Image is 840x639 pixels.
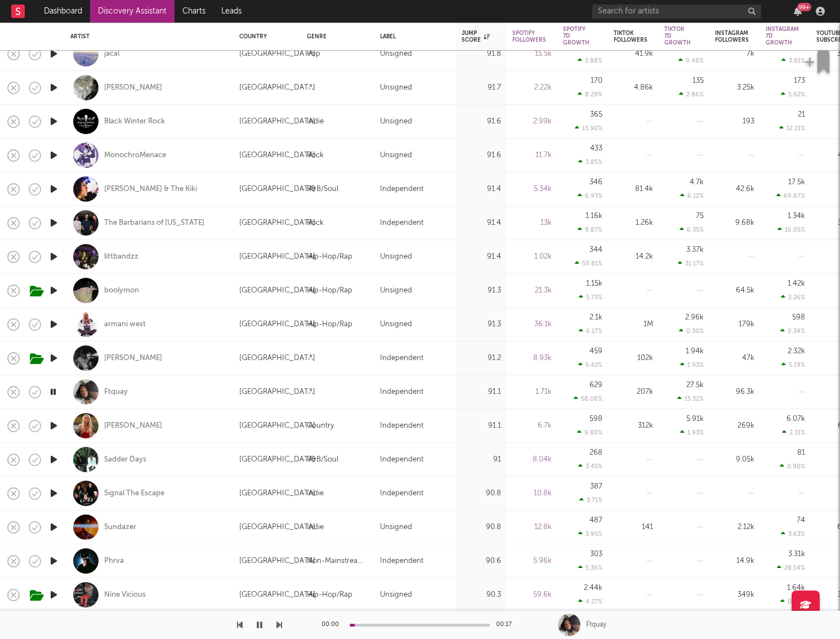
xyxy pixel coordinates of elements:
[239,487,315,500] div: [GEOGRAPHIC_DATA]
[788,212,805,220] div: 1.34k
[590,551,602,558] div: 303
[380,352,423,365] div: Independent
[239,588,315,602] div: [GEOGRAPHIC_DATA]
[104,387,128,397] a: Ftquay
[380,419,423,433] div: Independent
[579,496,602,504] div: 3.71 %
[578,530,602,538] div: 3.95 %
[512,216,552,230] div: 13k
[307,183,338,196] div: R&B/Soul
[512,588,552,602] div: 59.6k
[788,348,805,355] div: 2.32k
[686,415,704,423] div: 5.91k
[781,530,805,538] div: 3.63 %
[680,192,704,199] div: 6.12 %
[104,184,197,194] a: [PERSON_NAME] & The Kiki
[239,419,315,433] div: [GEOGRAPHIC_DATA]
[104,252,138,262] a: littbandzz
[104,556,124,566] div: Phrva
[715,115,754,128] div: 193
[678,57,704,64] div: 0.48 %
[104,455,146,465] a: Sadder Days
[563,26,589,46] div: Spotify 7D Growth
[715,47,754,61] div: 7k
[780,598,805,605] div: 0.47 %
[512,318,552,331] div: 36.1k
[590,483,602,490] div: 387
[679,327,704,335] div: 0.30 %
[462,216,501,230] div: 91.4
[104,590,146,600] div: Nine Vicious
[788,280,805,287] div: 1.42k
[776,192,805,199] div: 69.87 %
[715,419,754,433] div: 269k
[380,216,423,230] div: Independent
[781,91,805,98] div: 5.62 %
[307,453,338,467] div: R&B/Soul
[512,453,552,467] div: 8.04k
[590,111,602,118] div: 365
[380,385,423,399] div: Independent
[575,260,602,267] div: 50.81 %
[104,117,165,127] a: Black Winter Rock
[578,598,602,605] div: 4.27 %
[70,33,222,40] div: Artist
[781,294,805,301] div: 2.26 %
[680,361,704,369] div: 1.93 %
[696,212,704,220] div: 75
[692,77,704,85] div: 135
[380,250,412,264] div: Unsigned
[589,415,602,423] div: 598
[104,421,162,431] div: [PERSON_NAME]
[104,319,146,330] div: armani west
[715,352,754,365] div: 47k
[462,419,501,433] div: 91.1
[578,192,602,199] div: 6.93 %
[777,564,805,571] div: 28.54 %
[578,463,602,470] div: 3.45 %
[307,318,352,331] div: Hip-Hop/Rap
[104,522,136,532] div: Sundazer
[239,352,315,365] div: [GEOGRAPHIC_DATA]
[614,250,653,264] div: 14.2k
[586,212,602,220] div: 1.16k
[578,361,602,369] div: 5.42 %
[798,111,805,118] div: 21
[307,521,324,534] div: Indie
[690,179,704,186] div: 4.7k
[614,30,647,43] div: Tiktok Followers
[591,77,602,85] div: 170
[239,216,315,230] div: [GEOGRAPHIC_DATA]
[788,551,805,558] div: 3.31k
[496,618,519,632] div: 00:17
[715,183,754,196] div: 42.6k
[104,49,119,59] a: jacal
[589,348,602,355] div: 459
[686,348,704,355] div: 1.94k
[574,395,602,402] div: 58.08 %
[104,353,162,363] div: [PERSON_NAME]
[104,489,164,499] a: Signal The Escape
[589,246,602,254] div: 344
[380,554,423,568] div: Independent
[512,385,552,399] div: 1.71k
[686,246,704,254] div: 3.37k
[104,286,139,296] div: boolymon
[380,521,412,534] div: Unsigned
[586,280,602,287] div: 1.15k
[778,226,805,233] div: 16.05 %
[614,385,653,399] div: 207k
[780,327,805,335] div: 0.34 %
[512,554,552,568] div: 5.96k
[781,361,805,369] div: 5.19 %
[578,226,602,233] div: 9.87 %
[680,429,704,436] div: 1.93 %
[787,415,805,423] div: 6.07k
[578,57,602,64] div: 3.88 %
[380,149,412,162] div: Unsigned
